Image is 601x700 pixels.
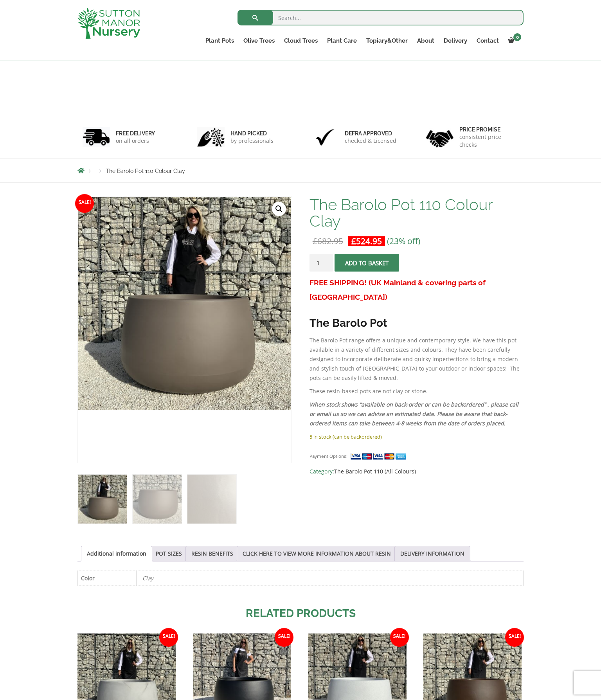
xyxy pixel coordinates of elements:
a: Cloud Trees [279,35,322,46]
a: CLICK HERE TO VIEW MORE INFORMATION ABOUT RESIN [243,546,391,561]
a: 0 [504,35,524,46]
a: DELIVERY INFORMATION [400,546,464,561]
input: Product quantity [309,254,333,272]
span: 0 [513,33,521,41]
img: 2.jpg [197,127,225,147]
bdi: 524.95 [351,236,382,247]
a: Plant Pots [201,35,239,46]
nav: Breadcrumbs [77,167,524,174]
span: Sale! [159,628,178,647]
th: Color [78,570,137,585]
span: £ [313,236,317,247]
a: View full-screen image gallery [272,202,286,216]
span: Sale! [505,628,524,647]
span: (23% off) [387,236,420,247]
a: POT SIZES [156,546,182,561]
a: Additional information [87,546,146,561]
h6: hand picked [230,130,274,137]
img: logo [77,8,140,39]
p: Clay [142,571,517,585]
button: Add to basket [335,254,399,272]
bdi: 682.95 [313,236,343,247]
span: Sale! [390,628,409,647]
h6: FREE DELIVERY [116,130,155,137]
input: Search... [238,10,524,25]
em: When stock shows “available on back-order or can be backordered” , please call or email us so we ... [309,401,518,427]
span: £ [351,236,356,247]
h3: FREE SHIPPING! (UK Mainland & covering parts of [GEOGRAPHIC_DATA]) [309,275,524,304]
p: The Barolo Pot range offers a unique and contemporary style. We have this pot available in a vari... [309,336,524,383]
span: Sale! [275,628,293,647]
small: Payment Options: [309,453,347,459]
img: 3.jpg [311,127,339,147]
p: consistent price checks [459,133,519,149]
p: by professionals [230,137,274,145]
strong: The Barolo Pot [309,317,387,329]
img: payment supported [350,452,409,461]
a: Delivery [439,35,472,46]
h1: The Barolo Pot 110 Colour Clay [309,196,524,229]
h6: Defra approved [345,130,396,137]
span: The Barolo Pot 110 Colour Clay [106,168,185,174]
img: The Barolo Pot 110 Colour Clay - Image 2 [133,475,182,524]
span: Sale! [75,194,94,213]
img: 1.jpg [83,127,110,147]
h2: Related products [77,605,524,622]
table: Product Details [77,570,524,586]
span: Category: [309,467,524,476]
img: The Barolo Pot 110 Colour Clay [78,475,127,524]
a: About [412,35,439,46]
p: 5 in stock (can be backordered) [309,432,524,441]
a: Topiary&Other [362,35,412,46]
img: 4.jpg [426,125,453,149]
a: RESIN BENEFITS [191,546,233,561]
img: The Barolo Pot 110 Colour Clay - Image 3 [187,475,236,524]
p: on all orders [116,137,155,145]
h6: Price promise [459,126,519,133]
a: Plant Care [322,35,362,46]
p: checked & Licensed [345,137,396,145]
p: These resin-based pots are not clay or stone. [309,387,524,396]
a: Contact [472,35,504,46]
a: The Barolo Pot 110 (All Colours) [334,468,416,475]
a: Olive Trees [239,35,279,46]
